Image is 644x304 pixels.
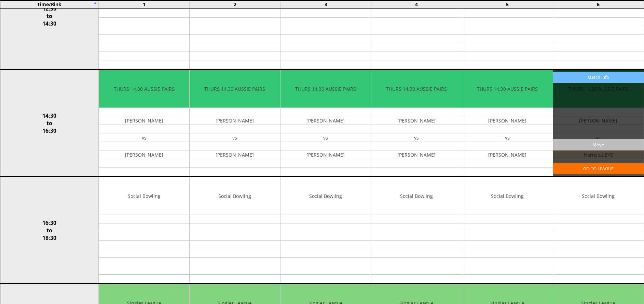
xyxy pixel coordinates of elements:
[462,150,553,159] td: [PERSON_NAME]
[553,72,644,83] input: Match info
[462,116,553,125] td: [PERSON_NAME]
[99,0,190,8] td: 1
[553,177,644,215] td: Social Bowling
[190,177,280,215] td: Social Bowling
[280,116,371,125] td: [PERSON_NAME]
[99,70,189,108] td: THURS 14.30 AUSSIE PAIRS
[371,116,462,125] td: [PERSON_NAME]
[371,70,462,108] td: THURS 14.30 AUSSIE PAIRS
[280,0,371,8] td: 3
[371,133,462,142] td: vs
[280,70,371,108] td: THURS 14.30 AUSSIE PAIRS
[99,116,189,125] td: [PERSON_NAME]
[0,0,99,8] td: Time/Rink
[280,150,371,159] td: [PERSON_NAME]
[190,133,280,142] td: vs
[280,133,371,142] td: vs
[190,70,280,108] td: THURS 14.30 AUSSIE PAIRS
[371,150,462,159] td: [PERSON_NAME]
[280,177,371,215] td: Social Bowling
[190,116,280,125] td: [PERSON_NAME]
[462,177,553,215] td: Social Bowling
[553,0,644,8] td: 6
[553,163,644,174] a: GO TO LEAGUE
[0,70,99,177] td: 14:30 to 16:30
[462,0,553,8] td: 5
[462,70,553,108] td: THURS 14.30 AUSSIE PAIRS
[371,0,462,8] td: 4
[190,150,280,159] td: [PERSON_NAME]
[99,150,189,159] td: [PERSON_NAME]
[99,133,189,142] td: vs
[553,139,644,150] input: Move
[99,177,189,215] td: Social Bowling
[462,133,553,142] td: vs
[190,0,280,8] td: 2
[371,177,462,215] td: Social Bowling
[0,177,99,284] td: 16:30 to 18:30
